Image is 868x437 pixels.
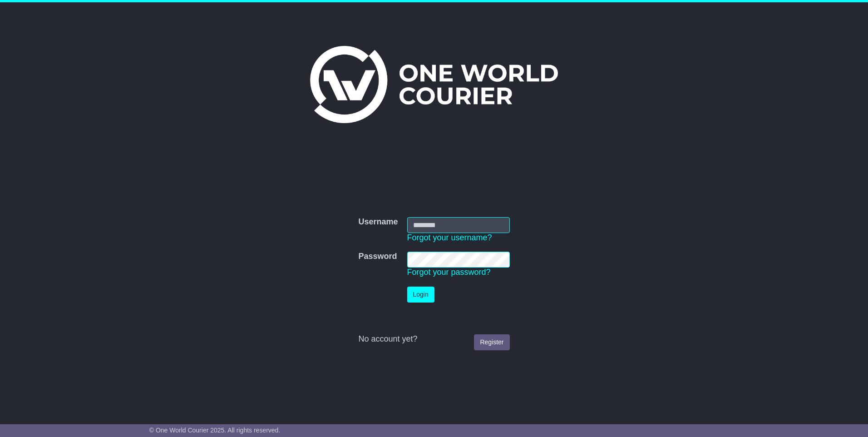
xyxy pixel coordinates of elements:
label: Password [358,252,397,262]
img: One World [310,46,558,123]
button: Login [407,287,434,303]
label: Username [358,217,398,227]
span: © One World Courier 2025. All rights reserved. [149,427,281,434]
div: No account yet? [358,334,509,344]
a: Forgot your username? [407,233,492,242]
a: Forgot your password? [407,268,491,277]
a: Register [474,334,509,350]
